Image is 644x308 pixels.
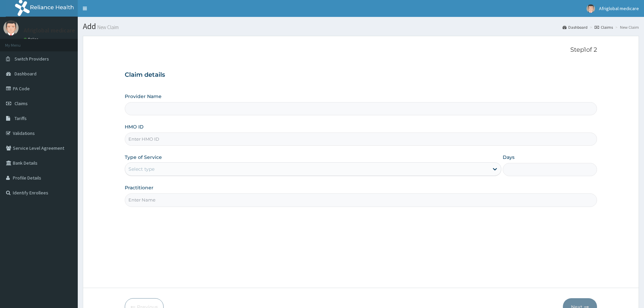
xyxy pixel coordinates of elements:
[125,93,162,100] label: Provider Name
[125,154,162,161] label: Type of Service
[125,193,597,207] input: Enter Name
[3,20,19,35] img: User Image
[128,166,154,172] div: Select type
[24,37,40,42] a: Online
[15,56,49,62] span: Switch Providers
[83,22,639,31] h1: Add
[96,25,119,30] small: New Claim
[24,27,75,33] p: Afriglobal medicare
[595,24,613,30] a: Claims
[125,123,144,130] label: HMO ID
[614,24,639,30] li: New Claim
[587,4,595,13] img: User Image
[125,133,597,146] input: Enter HMO ID
[503,154,515,161] label: Days
[15,100,28,106] span: Claims
[125,71,597,79] h3: Claim details
[15,71,37,77] span: Dashboard
[599,5,639,11] span: Afriglobal medicare
[125,46,597,54] p: Step 1 of 2
[563,24,588,30] a: Dashboard
[125,184,153,191] label: Practitioner
[15,115,27,121] span: Tariffs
